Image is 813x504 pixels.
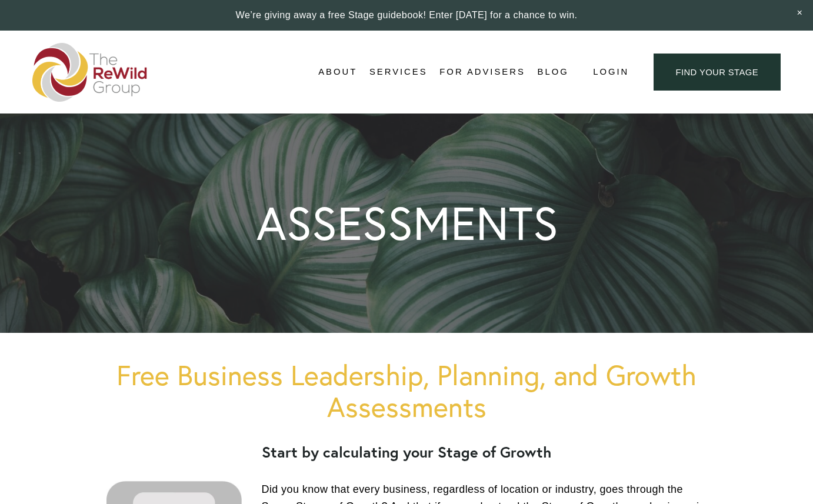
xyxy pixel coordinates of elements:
[318,64,357,80] span: About
[369,64,428,81] a: folder dropdown
[538,64,569,81] a: Blog
[439,64,525,81] a: For Advisers
[262,442,551,462] strong: Start by calculating your Stage of Growth
[318,64,357,81] a: folder dropdown
[369,64,428,80] span: Services
[593,64,629,80] a: Login
[256,200,558,246] h1: ASSESSMENTS
[654,54,781,91] a: find your stage
[32,43,148,102] img: The ReWild Group
[106,359,707,422] h1: Free Business Leadership, Planning, and Growth Assessments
